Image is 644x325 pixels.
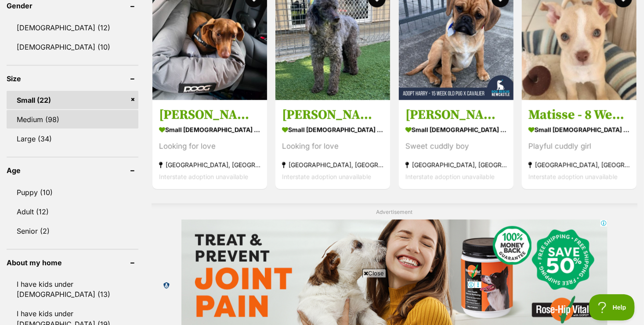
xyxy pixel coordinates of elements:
strong: [GEOGRAPHIC_DATA], [GEOGRAPHIC_DATA] [282,159,384,171]
a: [DEMOGRAPHIC_DATA] (12) [7,18,138,37]
a: Adult (12) [7,202,138,221]
div: Playful cuddly girl [528,141,630,152]
a: [PERSON_NAME] small [DEMOGRAPHIC_DATA] Dog Looking for love [GEOGRAPHIC_DATA], [GEOGRAPHIC_DATA] ... [152,100,267,189]
a: Puppy (10) [7,183,138,202]
strong: [GEOGRAPHIC_DATA], [GEOGRAPHIC_DATA] [528,159,630,171]
iframe: Advertisement [162,281,482,321]
a: [PERSON_NAME] - 15 Week Old Pug X Cavalier small [DEMOGRAPHIC_DATA] Dog Sweet cuddly boy [GEOGRAP... [399,100,514,189]
a: Senior (2) [7,222,138,240]
strong: small [DEMOGRAPHIC_DATA] Dog [528,123,630,136]
span: Interstate adoption unavailable [528,173,618,181]
h3: [PERSON_NAME] [159,107,260,123]
a: [DEMOGRAPHIC_DATA] (10) [7,38,138,56]
strong: small [DEMOGRAPHIC_DATA] Dog [405,123,507,136]
span: Interstate adoption unavailable [282,173,371,181]
div: Looking for love [159,141,260,152]
a: Medium (98) [7,110,138,129]
strong: [GEOGRAPHIC_DATA], [GEOGRAPHIC_DATA] [405,159,507,171]
strong: small [DEMOGRAPHIC_DATA] Dog [282,123,384,136]
a: Large (34) [7,130,138,148]
h3: Matisse - 8 Week Old Maltese X [528,107,630,123]
strong: small [DEMOGRAPHIC_DATA] Dog [159,123,260,136]
header: Size [7,75,138,83]
a: I have kids under [DEMOGRAPHIC_DATA] (13) [7,275,138,304]
header: Age [7,166,138,174]
iframe: Help Scout Beacon - Open [589,294,635,321]
h3: [PERSON_NAME] - 15 Week Old Pug X Cavalier [405,107,507,123]
span: Interstate adoption unavailable [405,173,495,181]
div: Looking for love [282,141,384,152]
span: Interstate adoption unavailable [159,173,248,181]
a: [PERSON_NAME] small [DEMOGRAPHIC_DATA] Dog Looking for love [GEOGRAPHIC_DATA], [GEOGRAPHIC_DATA] ... [275,100,390,189]
div: Sweet cuddly boy [405,141,507,152]
header: About my home [7,259,138,267]
span: Close [362,269,386,278]
a: Matisse - 8 Week Old Maltese X small [DEMOGRAPHIC_DATA] Dog Playful cuddly girl [GEOGRAPHIC_DATA]... [522,100,637,189]
a: Small (22) [7,91,138,109]
h3: [PERSON_NAME] [282,107,384,123]
strong: [GEOGRAPHIC_DATA], [GEOGRAPHIC_DATA] [159,159,260,171]
header: Gender [7,2,138,10]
